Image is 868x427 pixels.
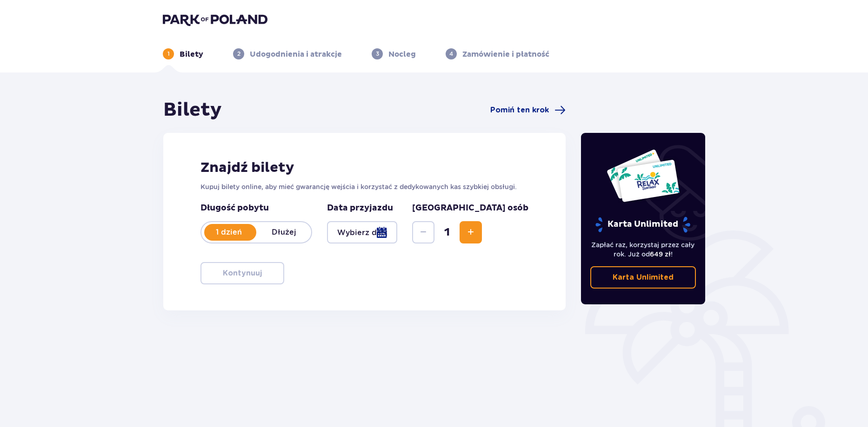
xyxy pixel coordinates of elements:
p: Nocleg [388,49,416,59]
a: Pomiń ten krok [490,105,566,116]
p: 2 [237,50,240,58]
img: Park of Poland logo [163,13,267,26]
p: [GEOGRAPHIC_DATA] osób [412,203,528,214]
button: Increase [460,221,482,243]
h2: Znajdź bilety [200,159,528,177]
p: 1 [167,50,170,58]
p: Udogodnienia i atrakcje [250,49,342,59]
p: Bilety [180,49,203,59]
p: Zapłać raz, korzystaj przez cały rok. Już od ! [590,240,696,259]
p: 4 [449,50,453,58]
p: Kontynuuj [223,268,262,278]
span: 649 zł [650,250,671,258]
button: Decrease [412,221,434,243]
p: Zamówienie i płatność [462,49,549,59]
p: 3 [376,50,379,58]
p: Karta Unlimited [613,272,674,282]
span: Pomiń ten krok [490,105,549,115]
p: Dłużej [256,227,311,237]
p: 1 dzień [201,227,256,237]
p: Karta Unlimited [594,217,691,233]
button: Kontynuuj [200,262,284,284]
span: 1 [436,225,458,239]
p: Kupuj bilety online, aby mieć gwarancję wejścia i korzystać z dedykowanych kas szybkiej obsługi. [200,182,528,191]
p: Data przyjazdu [327,203,393,214]
a: Karta Unlimited [590,266,696,289]
h1: Bilety [163,99,222,122]
p: Długość pobytu [200,203,312,214]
